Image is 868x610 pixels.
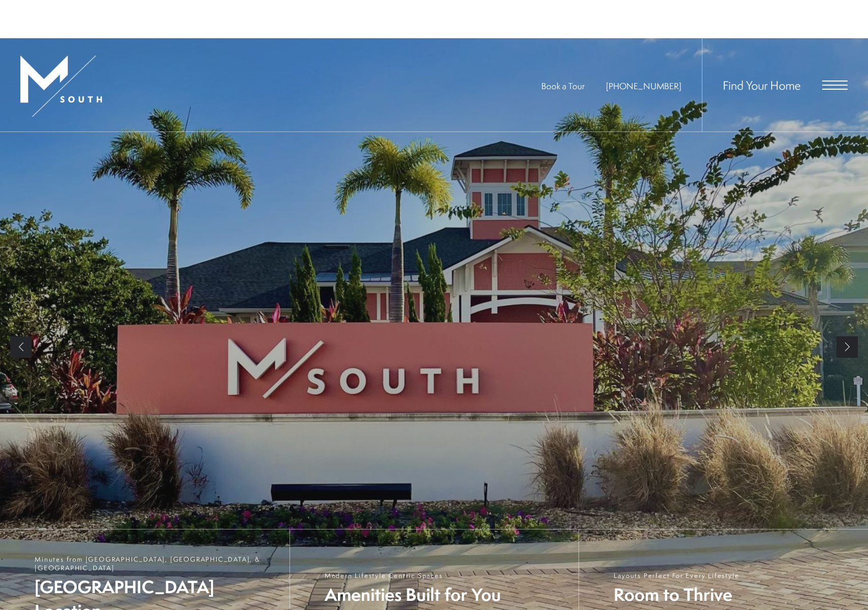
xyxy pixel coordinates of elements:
button: Open Menu [822,81,848,90]
a: Book a Tour [541,80,585,92]
span: Modern Lifestyle Centric Spaces [325,571,501,580]
span: Minutes from [GEOGRAPHIC_DATA], [GEOGRAPHIC_DATA], & [GEOGRAPHIC_DATA] [35,555,279,572]
img: MSouth [20,56,102,117]
span: Amenities Built for You [325,582,501,606]
a: Previous [10,336,32,358]
span: Layouts Perfect For Every Lifestyle [614,571,739,580]
span: [PHONE_NUMBER] [606,80,681,92]
a: Find Your Home [723,77,801,93]
span: Room to Thrive [614,582,739,606]
a: Call Us at 813-570-8014 [606,80,681,92]
a: Next [836,336,858,358]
